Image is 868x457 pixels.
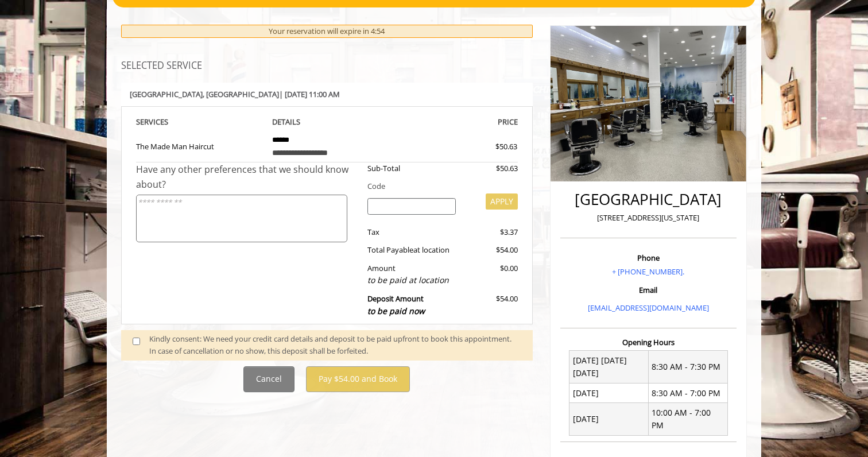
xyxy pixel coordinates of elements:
[130,89,340,99] b: [GEOGRAPHIC_DATA] | [DATE] 11:00 AM
[563,191,734,208] h2: [GEOGRAPHIC_DATA]
[390,115,518,129] th: PRICE
[359,180,518,192] div: Code
[121,25,533,38] div: Your reservation will expire in 4:54
[464,293,517,317] div: $54.00
[569,351,649,384] td: [DATE] [DATE] [DATE]
[464,262,517,287] div: $0.00
[243,366,294,392] button: Cancel
[563,254,734,262] h3: Phone
[560,338,737,346] h3: Opening Hours
[612,266,684,277] a: + [PHONE_NUMBER].
[486,193,518,210] button: APPLY
[136,162,359,192] div: Have any other preferences that we should know about?
[648,403,727,436] td: 10:00 AM - 7:00 PM
[263,115,391,129] th: DETAILS
[563,286,734,294] h3: Email
[464,162,517,175] div: $50.63
[569,403,649,436] td: [DATE]
[306,366,410,392] button: Pay $54.00 and Book
[569,384,649,403] td: [DATE]
[359,226,465,238] div: Tax
[121,61,533,71] h3: SELECTED SERVICE
[136,115,263,129] th: SERVICE
[648,351,727,384] td: 8:30 AM - 7:30 PM
[367,305,425,316] span: to be paid now
[454,141,517,153] div: $50.63
[648,384,727,403] td: 8:30 AM - 7:00 PM
[149,333,521,357] div: Kindly consent: We need your credit card details and deposit to be paid upfront to book this appo...
[136,129,263,162] td: The Made Man Haircut
[367,274,456,286] div: to be paid at location
[203,89,279,99] span: , [GEOGRAPHIC_DATA]
[563,212,734,224] p: [STREET_ADDRESS][US_STATE]
[588,303,709,313] a: [EMAIL_ADDRESS][DOMAIN_NAME]
[359,262,465,287] div: Amount
[359,244,465,256] div: Total Payable
[359,162,465,175] div: Sub-Total
[464,244,517,256] div: $54.00
[464,226,517,238] div: $3.37
[164,117,168,127] span: S
[367,293,425,316] b: Deposit Amount
[413,245,449,255] span: at location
